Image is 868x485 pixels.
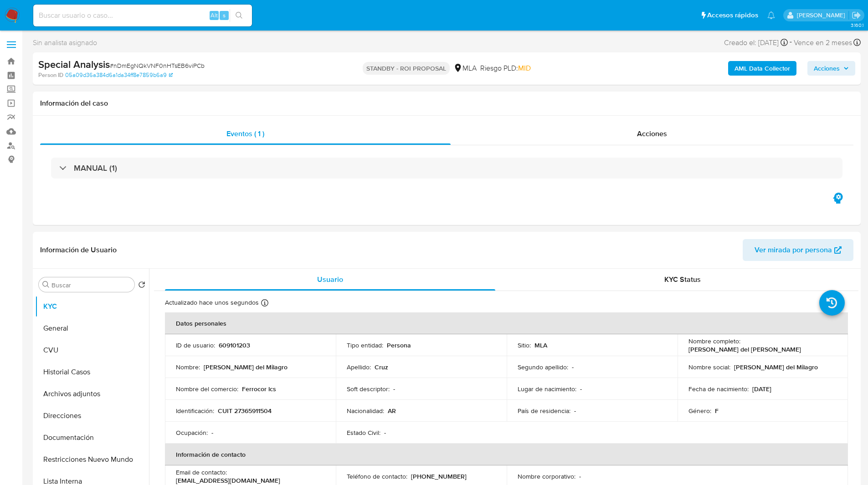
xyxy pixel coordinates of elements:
[790,36,792,49] span: -
[38,71,63,79] b: Person ID
[347,385,390,393] p: Soft descriptor :
[797,11,848,20] p: matiasagustin.white@mercadolibre.com
[453,63,477,73] div: MLA
[176,429,208,437] p: Ocupación :
[363,62,450,75] p: STANDBY - ROI PROPOSAL
[688,385,749,393] p: Fecha de nacimiento :
[807,61,855,76] button: Acciones
[38,57,110,71] b: Special Analysis
[35,427,149,449] button: Documentación
[33,38,97,48] span: Sin analista asignado
[65,71,173,79] a: 05a09d36a384d6a1da34ff8e7859b6a9
[794,38,852,48] span: Vence en 2 meses
[35,383,149,405] button: Archivos adjuntos
[384,429,386,437] p: -
[165,312,848,334] th: Datos personales
[518,472,575,480] p: Nombre corporativo :
[176,407,214,415] p: Identificación :
[534,341,547,349] p: MLA
[42,281,50,288] button: Buscar
[35,339,149,361] button: CVU
[411,472,467,480] p: [PHONE_NUMBER]
[176,363,200,371] p: Nombre :
[688,345,801,353] p: [PERSON_NAME] del [PERSON_NAME]
[375,363,388,371] p: Cruz
[230,9,248,22] button: search-icon
[518,63,531,73] span: MID
[580,385,582,393] p: -
[51,158,842,179] div: MANUAL (1)
[518,385,576,393] p: Lugar de nacimiento :
[752,385,771,393] p: [DATE]
[138,281,145,291] button: Volver al orden por defecto
[637,128,667,139] span: Acciones
[518,363,568,371] p: Segundo apellido :
[211,11,218,20] span: Alt
[165,298,259,307] p: Actualizado hace unos segundos
[852,10,861,20] a: Salir
[688,363,730,371] p: Nombre social :
[35,449,149,470] button: Restricciones Nuevo Mundo
[35,405,149,427] button: Direcciones
[223,11,226,20] span: s
[734,61,790,76] b: AML Data Collector
[480,63,531,73] span: Riesgo PLD:
[176,476,280,485] p: [EMAIL_ADDRESS][DOMAIN_NAME]
[688,337,740,345] p: Nombre completo :
[219,341,250,349] p: 609101203
[715,407,719,415] p: F
[347,472,407,480] p: Teléfono de contacto :
[165,444,848,465] th: Información de contacto
[734,363,818,371] p: [PERSON_NAME] del Milagro
[347,407,384,415] p: Nacionalidad :
[347,429,380,437] p: Estado Civil :
[388,407,396,415] p: AR
[35,361,149,383] button: Historial Casos
[33,10,252,21] input: Buscar usuario o caso...
[204,363,288,371] p: [PERSON_NAME] del Milagro
[51,281,131,289] input: Buscar
[393,385,395,393] p: -
[518,407,570,415] p: País de residencia :
[664,274,701,285] span: KYC Status
[387,341,411,349] p: Persona
[176,341,215,349] p: ID de usuario :
[579,472,581,480] p: -
[35,296,149,317] button: KYC
[242,385,276,393] p: Ferrocor lcs
[572,363,574,371] p: -
[814,61,840,76] span: Acciones
[35,317,149,339] button: General
[755,239,832,261] span: Ver mirada por persona
[218,407,272,415] p: CUIT 27365911504
[211,429,213,437] p: -
[74,163,117,173] h3: MANUAL (1)
[176,385,238,393] p: Nombre del comercio :
[724,36,788,49] div: Creado el: [DATE]
[40,245,117,255] h1: Información de Usuario
[688,407,711,415] p: Género :
[317,274,343,285] span: Usuario
[728,61,796,76] button: AML Data Collector
[347,363,371,371] p: Apellido :
[176,468,227,476] p: Email de contacto :
[518,341,531,349] p: Sitio :
[110,61,205,70] span: # nDmEgNQkVNF0nHTsEB6viPCb
[767,11,775,19] a: Notificaciones
[707,10,758,20] span: Accesos rápidos
[40,99,853,108] h1: Información del caso
[347,341,383,349] p: Tipo entidad :
[226,128,264,139] span: Eventos ( 1 )
[743,239,853,261] button: Ver mirada por persona
[574,407,576,415] p: -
